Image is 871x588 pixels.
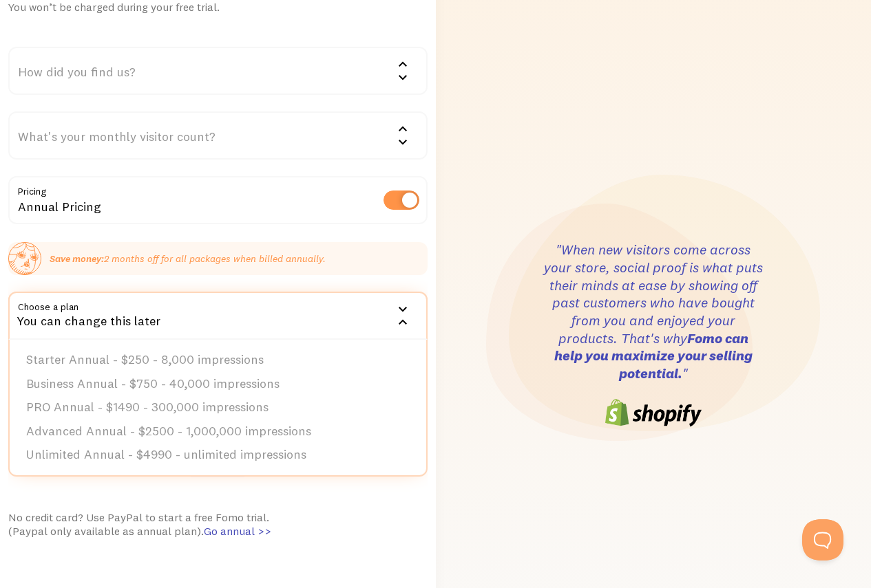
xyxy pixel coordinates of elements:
[581,364,641,391] img: zapier-logo-67829435118c75c76cb2dd6da18087269b6957094811fad6c81319a220d8a412.png
[50,252,104,265] strong: Save money:
[8,47,428,95] div: How did you find us?
[605,399,702,426] img: shopify-logo-6cb0242e8808f3daf4ae861e06351a6977ea544d1a5c563fd64e3e69b7f1d4c4.png
[802,519,843,560] iframe: Help Scout Beacon - Open
[50,252,326,265] p: 2 months off for all packages when billed annually.
[555,384,668,405] img: sumo-logo-1cafdecd7bb48b33eaa792b370d3cec89df03f7790928d0317a799d01587176e.png
[204,524,271,538] span: Go annual >>
[505,262,717,314] strong: Fomo helps you boost your sales by harnessing the power of social proof.
[10,443,426,467] li: Unlimited Annual - $4990 - unlimited impressions
[10,348,426,372] li: Starter Annual - $250 - 8,000 impressions
[10,395,426,420] li: PRO Annual - $1490 - 300,000 impressions
[8,111,428,160] div: What's your monthly visitor count?
[501,262,722,368] h3: " A customer knowing that someone else has bought a specific item can be the difference maker bet...
[8,510,428,538] div: No credit card? Use PayPal to start a free Fomo trial. (Paypal only available as annual plan).
[8,176,428,226] div: Annual Pricing
[543,241,764,382] h3: "When new visitors come across your store, social proof is what puts their minds at ease by showi...
[10,372,426,396] li: Business Annual - $750 - 40,000 impressions
[501,276,703,329] strong: Fomo publicly displays your achievements and customer interactions
[501,276,722,347] h3: " on your website to help increase sales and conversions."
[10,420,426,444] li: Advanced Annual - $2500 - 1,000,000 impressions
[8,292,428,340] div: You can change this later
